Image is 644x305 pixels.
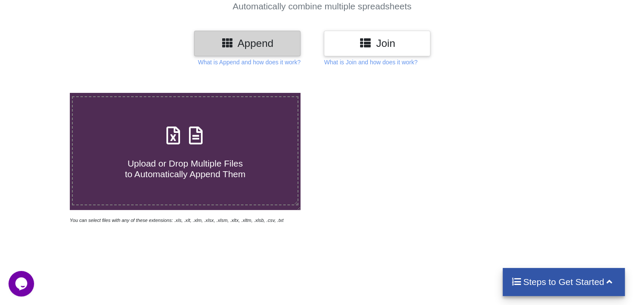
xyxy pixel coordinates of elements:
[324,58,417,66] p: What is Join and how does it work?
[70,218,283,223] i: You can select files with any of these extensions: .xls, .xlt, .xlm, .xlsx, .xlsm, .xltx, .xltm, ...
[125,158,245,179] span: Upload or Drop Multiple Files to Automatically Append Them
[330,37,424,49] h3: Join
[200,37,294,49] h3: Append
[511,276,616,287] h4: Steps to Get Started
[9,271,36,296] iframe: chat widget
[198,58,301,66] p: What is Append and how does it work?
